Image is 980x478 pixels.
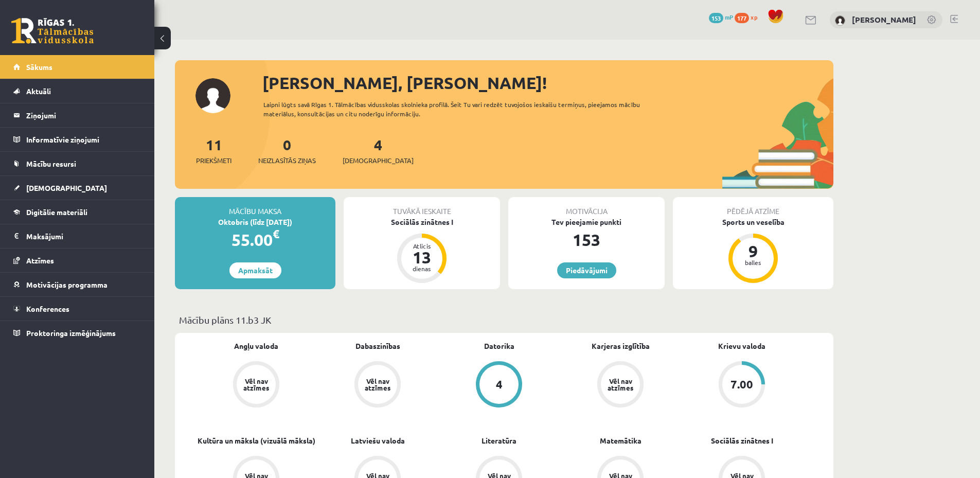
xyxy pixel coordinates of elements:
[229,262,281,278] a: Apmaksāt
[175,217,335,227] div: Oktobris (līdz [DATE])
[26,128,141,151] legend: Informatīvie ziņojumi
[13,103,141,127] a: Ziņojumi
[673,217,833,285] a: Sports un veselība 9 balles
[263,100,658,118] div: Laipni lūgts savā Rīgas 1. Tālmācības vidusskolas skolnieka profilā. Šeit Tu vari redzēt tuvojošo...
[26,183,107,192] span: [DEMOGRAPHIC_DATA]
[751,13,757,21] span: xp
[26,224,141,248] legend: Maksājumi
[196,135,231,166] a: 11Priekšmeti
[13,200,141,224] a: Digitālie materiāli
[258,155,316,166] span: Neizlasītās ziņas
[484,341,514,351] a: Datorika
[344,217,500,227] div: Sociālās zinātnes I
[725,13,733,21] span: mP
[673,197,833,217] div: Pēdējā atzīme
[26,62,52,72] span: Sākums
[735,13,762,21] a: 177 xp
[711,435,773,446] a: Sociālās zinātnes I
[438,361,560,410] a: 4
[709,13,723,23] span: 153
[242,378,271,391] div: Vēl nav atzīmes
[508,217,665,227] div: Tev pieejamie punkti
[13,273,141,296] a: Motivācijas programma
[234,341,278,351] a: Angļu valoda
[13,128,141,151] a: Informatīvie ziņojumi
[26,86,51,96] span: Aktuāli
[738,259,769,265] div: balles
[718,341,765,351] a: Krievu valoda
[600,435,642,446] a: Matemātika
[738,243,769,259] div: 9
[673,217,833,227] div: Sports un veselība
[26,103,141,127] legend: Ziņojumi
[835,15,845,26] img: Viktorija Romulāne
[508,227,665,252] div: 153
[198,435,315,446] a: Kultūra un māksla (vizuālā māksla)
[406,243,437,249] div: Atlicis
[363,378,392,391] div: Vēl nav atzīmes
[26,159,76,168] span: Mācību resursi
[175,197,335,217] div: Mācību maksa
[730,379,753,390] div: 7.00
[592,341,650,351] a: Karjeras izglītība
[175,227,335,252] div: 55.00
[26,304,69,313] span: Konferences
[406,265,437,272] div: dienas
[196,155,231,166] span: Priekšmeti
[344,197,500,217] div: Tuvākā ieskaite
[482,435,516,446] a: Literatūra
[13,55,141,79] a: Sākums
[179,313,829,327] p: Mācību plāns 11.b3 JK
[262,70,833,95] div: [PERSON_NAME], [PERSON_NAME]!
[406,249,437,265] div: 13
[508,197,665,217] div: Motivācija
[735,13,749,23] span: 177
[258,135,316,166] a: 0Neizlasītās ziņas
[13,79,141,103] a: Aktuāli
[351,435,405,446] a: Latviešu valoda
[13,297,141,321] a: Konferences
[26,328,116,338] span: Proktoringa izmēģinājums
[273,226,279,241] span: €
[13,224,141,248] a: Maksājumi
[355,341,400,351] a: Dabaszinības
[496,379,503,390] div: 4
[557,262,616,278] a: Piedāvājumi
[344,217,500,285] a: Sociālās zinātnes I Atlicis 13 dienas
[560,361,681,410] a: Vēl nav atzīmes
[11,18,94,44] a: Rīgas 1. Tālmācības vidusskola
[26,207,87,217] span: Digitālie materiāli
[26,256,54,265] span: Atzīmes
[13,321,141,345] a: Proktoringa izmēģinājums
[343,155,414,166] span: [DEMOGRAPHIC_DATA]
[26,280,108,289] span: Motivācijas programma
[852,14,916,25] a: [PERSON_NAME]
[606,378,635,391] div: Vēl nav atzīmes
[13,176,141,200] a: [DEMOGRAPHIC_DATA]
[13,152,141,175] a: Mācību resursi
[13,249,141,272] a: Atzīmes
[343,135,414,166] a: 4[DEMOGRAPHIC_DATA]
[681,361,803,410] a: 7.00
[709,13,733,21] a: 153 mP
[317,361,438,410] a: Vēl nav atzīmes
[195,361,317,410] a: Vēl nav atzīmes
